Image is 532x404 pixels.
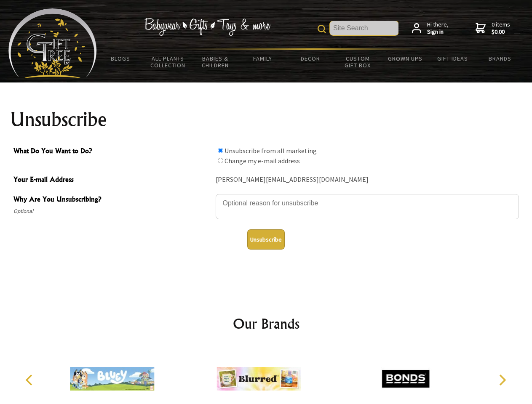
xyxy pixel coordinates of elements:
a: Brands [476,50,524,67]
span: What Do You Want to Do? [13,146,211,158]
img: product search [318,25,326,33]
h2: Our Brands [17,314,516,334]
textarea: Why Are You Unsubscribing? [216,194,519,219]
button: Unsubscribe [247,229,285,250]
span: 0 items [492,21,510,36]
img: Babyware - Gifts - Toys and more... [8,8,97,78]
label: Unsubscribe from all marketing [225,146,317,155]
span: Your E-mail Address [13,174,211,186]
input: What Do You Want to Do? [218,158,223,163]
a: All Plants Collection [144,50,192,74]
a: BLOGS [97,50,144,67]
span: Hi there, [427,21,449,36]
button: Next [493,371,511,389]
input: What Do You Want to Do? [218,148,223,153]
div: [PERSON_NAME][EMAIL_ADDRESS][DOMAIN_NAME] [216,173,519,186]
a: Custom Gift Box [334,50,382,74]
a: Babies & Children [192,50,239,74]
span: Why Are You Unsubscribing? [13,194,211,206]
span: Optional [13,206,211,216]
img: Babywear - Gifts - Toys & more [144,18,270,36]
button: Previous [21,371,40,389]
a: Grown Ups [381,50,429,67]
label: Change my e-mail address [225,157,300,165]
a: Gift Ideas [429,50,476,67]
a: Decor [286,50,334,67]
strong: $0.00 [492,28,510,36]
a: Family [239,50,287,67]
a: Hi there,Sign in [412,21,449,36]
input: Site Search [330,21,398,35]
strong: Sign in [427,28,449,36]
a: 0 items$0.00 [476,21,510,36]
h1: Unsubscribe [10,109,522,130]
